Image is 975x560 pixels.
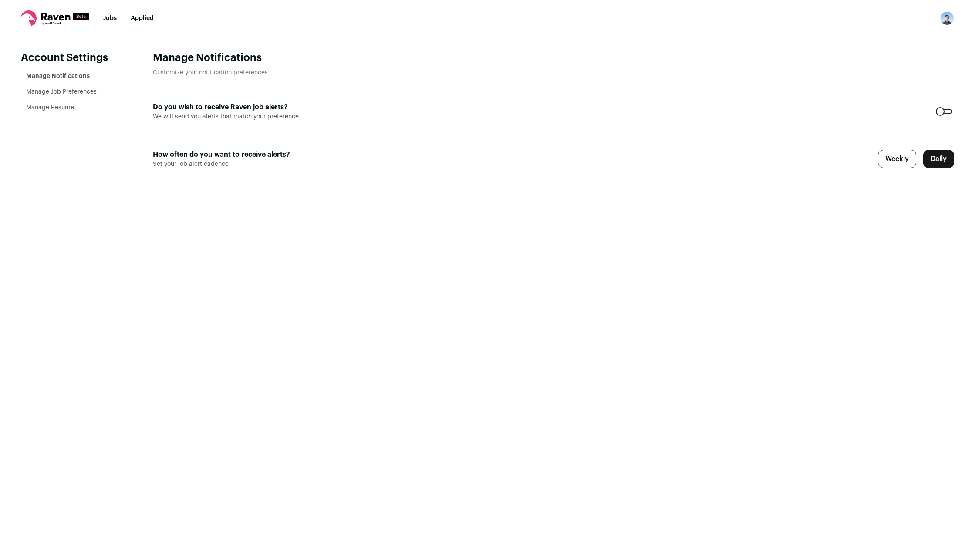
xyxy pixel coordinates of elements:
[26,73,90,79] a: Manage Notifications
[153,160,419,169] span: Set your job alert cadence
[131,15,154,21] a: Applied
[26,89,97,95] a: Manage Job Preferences
[153,68,954,77] p: Customize your notification preferences
[26,105,74,111] a: Manage Resume
[878,150,916,168] label: Weekly
[103,15,117,21] a: Jobs
[923,150,954,168] label: Daily
[153,51,954,65] h1: Manage Notifications
[940,11,954,25] img: 10600165-medium_jpg
[153,149,419,160] label: How often do you want to receive alerts?
[940,11,954,25] button: Open dropdown
[153,102,419,112] label: Do you wish to receive Raven job alerts?
[153,112,419,121] span: We will send you alerts that match your preference
[21,51,111,65] header: Account Settings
